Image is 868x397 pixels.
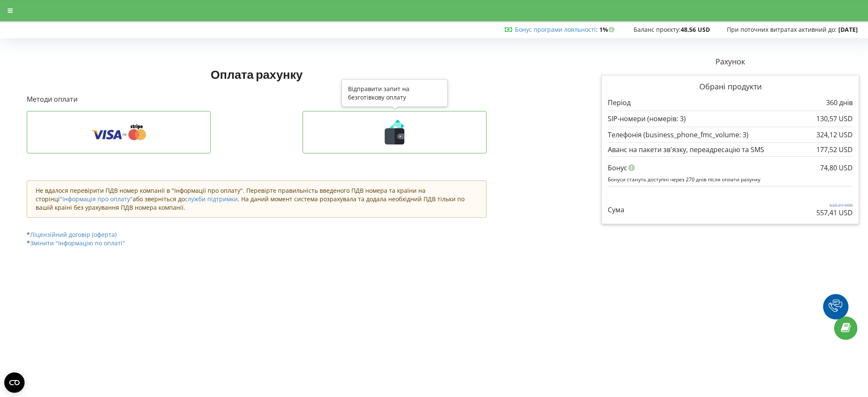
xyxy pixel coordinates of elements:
p: 130,57 USD [816,114,853,124]
strong: [DATE] [838,25,858,33]
p: Бонуси стануть доступні через 270 днів після оплати рахунку [608,176,853,183]
div: 177,52 USD [816,146,853,153]
strong: 1% [599,25,617,33]
p: 632,21 USD [816,202,853,208]
p: SIP-номери (номерів: 3) [608,114,686,124]
p: Період [608,98,631,108]
p: 324,12 USD [816,130,853,140]
a: Ліцензійний договір (оферта) [30,230,117,239]
div: Відправити запит на безготівкову оплату [342,79,448,107]
p: Обрані продукти [608,81,853,92]
a: служби підтримки [185,195,238,203]
p: 557,41 USD [816,208,853,218]
button: Open CMP widget [4,372,25,393]
div: Аванс на пакети зв'язку, переадресацію та SMS [608,146,853,153]
p: Рахунок [601,56,859,67]
p: Телефонія (business_phone_fmc_volume: 3) [608,130,748,140]
span: Баланс проєкту: [634,25,681,33]
div: Не вдалося перевірити ПДВ номер компанії в "Інформації про оплату". Перевірте правильність введен... [27,180,486,218]
a: Бонус програми лояльності [515,25,596,33]
div: 74,80 USD [820,160,853,176]
a: Змінити "Інформацію по оплаті" [30,239,125,247]
a: "Інформація про оплату" [60,195,133,203]
p: 360 днів [826,98,853,108]
h1: Оплата рахунку [27,67,486,82]
strong: 48,56 USD [681,25,710,33]
p: Сума [608,205,624,215]
span: При поточних витратах активний до: [727,25,837,33]
span: : [515,25,598,33]
p: Методи оплати [27,94,486,104]
div: Бонус [608,160,853,176]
